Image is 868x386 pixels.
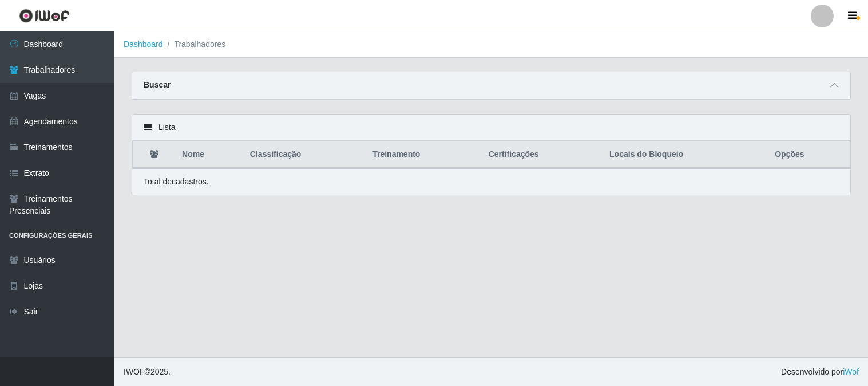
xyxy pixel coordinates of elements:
[19,9,70,23] img: CoreUI Logo
[144,80,171,89] strong: Buscar
[175,141,243,168] th: Nome
[781,366,859,378] span: Desenvolvido por
[124,367,145,376] span: IWOF
[132,115,850,141] div: Lista
[366,141,482,168] th: Treinamento
[124,366,171,378] span: © 2025 .
[163,38,226,50] li: Trabalhadores
[144,176,209,188] p: Total de cadastros.
[482,141,603,168] th: Certificações
[603,141,768,168] th: Locais do Bloqueio
[243,141,366,168] th: Classificação
[768,141,850,168] th: Opções
[124,40,163,49] a: Dashboard
[843,367,859,376] a: iWof
[114,31,868,58] nav: breadcrumb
